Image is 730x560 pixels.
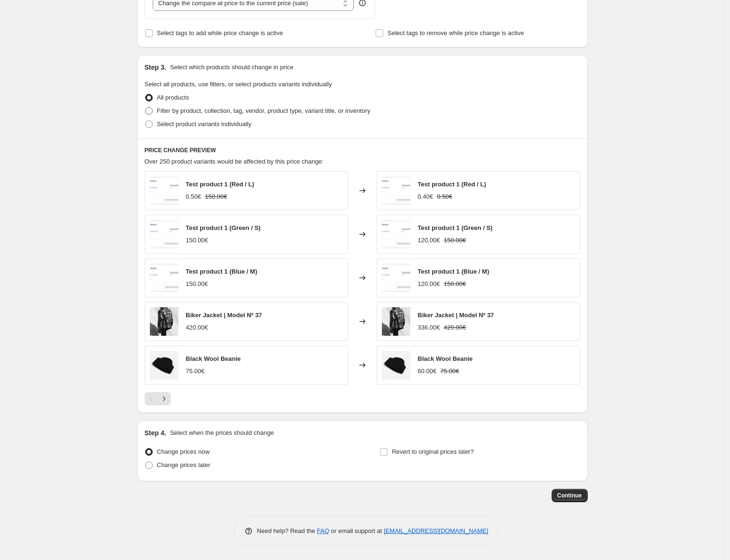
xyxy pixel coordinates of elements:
[418,181,486,188] span: Test product 1 (Red / L)
[444,323,466,332] strike: 420.00€
[205,192,227,202] strike: 150.00€
[145,392,171,405] nav: Pagination
[382,220,410,248] img: Screenshot_2019-08-29_at_10.26.31_80x.png
[186,224,261,231] span: Test product 1 (Green / S)
[186,323,208,332] div: 420.00€
[418,367,437,376] div: 60.00€
[418,323,440,332] div: 336.00€
[186,236,208,245] div: 150.00€
[145,158,324,165] span: Over 250 product variants would be affected by this price change:
[186,268,258,275] span: Test product 1 (Blue / M)
[418,236,440,245] div: 120.00€
[384,527,488,534] a: [EMAIL_ADDRESS][DOMAIN_NAME]
[382,176,410,205] img: Screenshot_2019-08-29_at_10.26.31_80x.png
[150,264,178,292] img: Screenshot_2019-08-29_at_10.26.31_80x.png
[157,107,370,114] span: Filter by product, collection, tag, vendor, product type, variant title, or inventory
[150,220,178,248] img: Screenshot_2019-08-29_at_10.26.31_80x.png
[329,527,384,534] span: or email support at
[418,192,434,202] div: 0.40€
[440,367,459,376] strike: 75.00€
[418,355,473,362] span: Black Wool Beanie
[157,448,210,455] span: Change prices now
[150,351,178,379] img: AED28859-D603-4327-8C9F-FD6665F0D3BD_80x.jpg
[418,224,493,231] span: Test product 1 (Green / S)
[418,279,440,289] div: 120.00€
[145,428,166,438] h2: Step 4.
[150,176,178,205] img: Screenshot_2019-08-29_at_10.26.31_80x.png
[186,355,241,362] span: Black Wool Beanie
[186,312,262,319] span: Biker Jacket | Model Nº 37
[145,63,166,72] h2: Step 3.
[157,94,189,101] span: All products
[186,181,254,188] span: Test product 1 (Red / L)
[388,29,524,37] span: Select tags to remove while price change is active
[157,120,251,128] span: Select product variants individually
[444,236,466,245] strike: 150.00€
[418,312,494,319] span: Biker Jacket | Model Nº 37
[418,268,490,275] span: Test product 1 (Blue / M)
[317,527,329,534] a: FAQ
[382,264,410,292] img: Screenshot_2019-08-29_at_10.26.31_80x.png
[157,29,283,37] span: Select tags to add while price change is active
[157,461,211,468] span: Change prices later
[157,392,171,405] button: Next
[186,192,202,202] div: 0.50€
[552,489,588,502] button: Continue
[186,279,208,289] div: 150.00€
[257,527,317,534] span: Need help? Read the
[145,147,580,154] h6: PRICE CHANGE PREVIEW
[437,192,453,202] strike: 0.50€
[170,63,293,72] p: Select which products should change in price
[186,367,205,376] div: 75.00€
[170,428,274,438] p: Select when the prices should change
[382,351,410,379] img: AED28859-D603-4327-8C9F-FD6665F0D3BD_80x.jpg
[145,81,332,88] span: Select all products, use filters, or select products variants individually
[382,307,410,336] img: image_d5dc9b81-4c58-4fa5-9f86-7d28d9421cae_80x.jpg
[392,448,474,455] span: Revert to original prices later?
[557,492,582,499] span: Continue
[444,279,466,289] strike: 150.00€
[150,307,178,336] img: image_d5dc9b81-4c58-4fa5-9f86-7d28d9421cae_80x.jpg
